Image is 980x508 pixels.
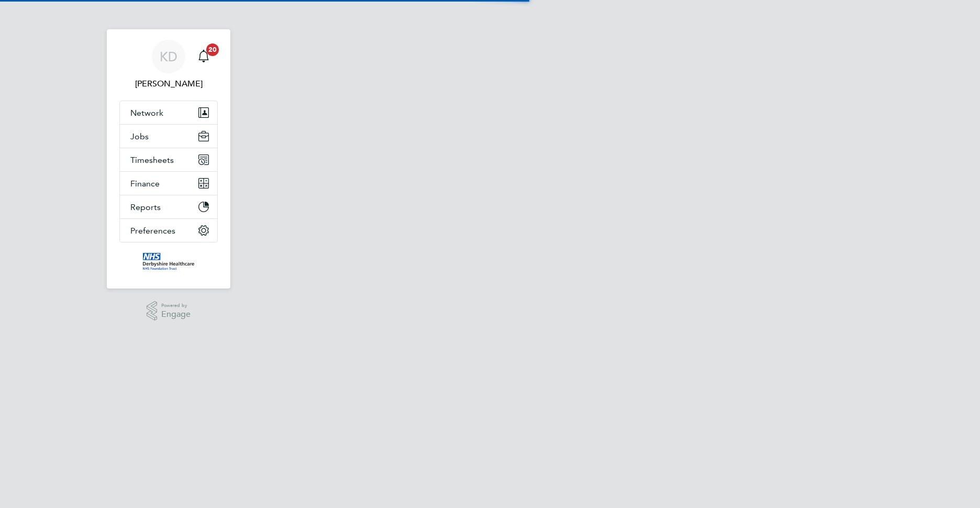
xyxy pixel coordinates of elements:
a: Powered byEngage [147,301,191,321]
span: Jobs [130,131,149,141]
button: Finance [120,172,217,195]
a: KD[PERSON_NAME] [119,40,218,90]
span: Powered by [161,301,191,310]
span: Network [130,108,163,118]
button: Reports [120,195,217,218]
span: Engage [161,310,191,319]
span: Reports [130,202,161,212]
a: 20 [193,40,214,73]
span: Kyle Dean [119,78,218,90]
a: Go to home page [119,253,218,270]
span: Preferences [130,226,175,236]
img: derbyshire-nhs-logo-retina.png [143,253,194,270]
button: Network [120,101,217,124]
button: Timesheets [120,148,217,171]
span: Finance [130,179,160,189]
button: Jobs [120,125,217,148]
span: KD [160,50,177,63]
span: 20 [206,43,219,56]
button: Preferences [120,219,217,242]
nav: Main navigation [107,29,230,289]
span: Timesheets [130,155,174,165]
